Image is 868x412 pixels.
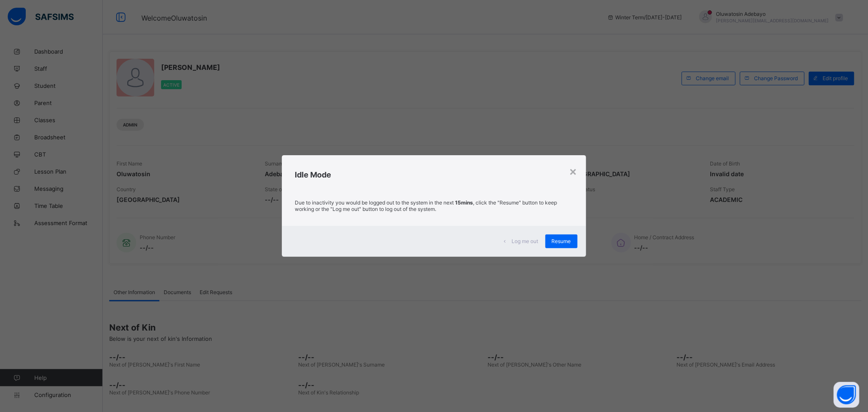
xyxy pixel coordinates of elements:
strong: 15mins [455,199,473,206]
span: Log me out [512,238,539,244]
div: × [569,164,578,178]
h2: Idle Mode [295,170,573,179]
p: Due to inactivity you would be logged out to the system in the next , click the "Resume" button t... [295,199,573,212]
button: Open asap [834,382,859,408]
span: Resume [552,238,571,244]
